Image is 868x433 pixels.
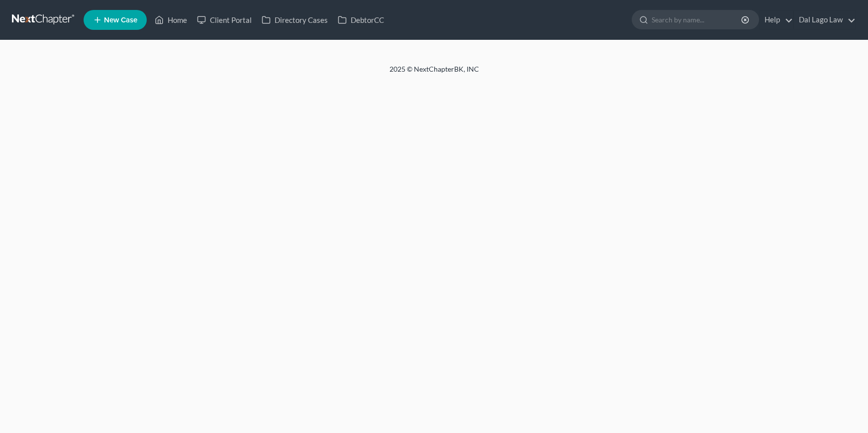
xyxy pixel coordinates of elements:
a: Help [760,11,793,29]
span: New Case [104,16,137,24]
a: Client Portal [192,11,257,29]
a: Directory Cases [257,11,333,29]
a: Dal Lago Law [794,11,856,29]
a: Home [150,11,192,29]
div: 2025 © NextChapterBK, INC [151,64,718,82]
input: Search by name... [652,10,743,29]
a: DebtorCC [333,11,389,29]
